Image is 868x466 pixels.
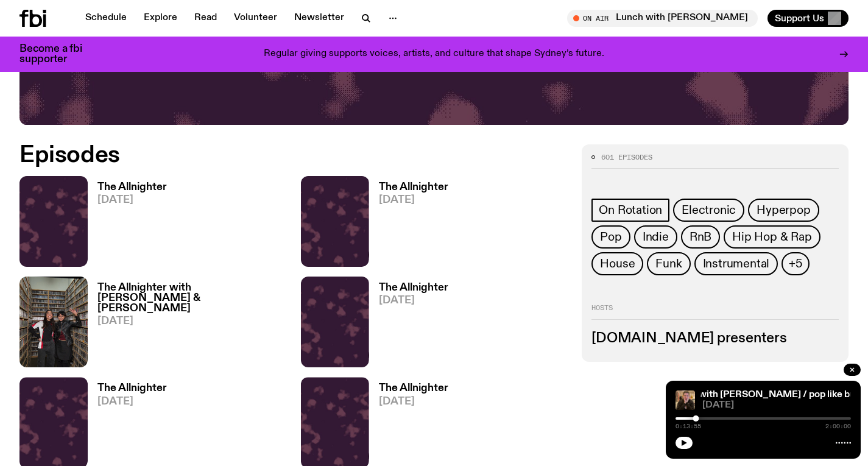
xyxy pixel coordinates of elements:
[724,225,820,249] a: Hip Hop & Rap
[591,305,839,319] h2: Hosts
[757,203,810,217] span: Hyperpop
[676,390,695,410] img: A picture of Jim in the fbi.radio studio, with their hands against their cheeks and a surprised e...
[591,252,643,275] a: House
[379,182,448,192] h3: The Allnighter
[78,10,134,27] a: Schedule
[97,316,286,327] span: [DATE]
[676,423,701,429] span: 0:13:55
[655,257,682,270] span: Funk
[567,10,758,27] button: On AirLunch with [PERSON_NAME]
[782,252,810,275] button: +5
[369,182,448,267] a: The Allnighter[DATE]
[97,283,286,314] h3: The Allnighter with [PERSON_NAME] & [PERSON_NAME]
[643,230,669,244] span: Indie
[690,230,711,244] span: RnB
[825,423,851,429] span: 2:00:00
[600,257,635,270] span: House
[634,225,677,249] a: Indie
[379,283,448,293] h3: The Allnighter
[647,252,690,275] a: Funk
[591,199,669,222] a: On Rotation
[681,225,720,249] a: RnB
[379,397,448,407] span: [DATE]
[694,252,778,275] a: Instrumental
[369,283,448,367] a: The Allnighter[DATE]
[673,199,744,222] a: Electronic
[591,332,839,345] h3: [DOMAIN_NAME] presenters
[732,230,811,244] span: Hip Hop & Rap
[19,144,567,166] h2: Episodes
[97,383,167,394] h3: The Allnighter
[767,10,849,27] button: Support Us
[703,257,770,270] span: Instrumental
[19,44,97,65] h3: Become a fbi supporter
[97,182,167,192] h3: The Allnighter
[97,195,167,205] span: [DATE]
[601,154,652,161] span: 601 episodes
[287,10,351,27] a: Newsletter
[775,13,824,24] span: Support Us
[227,10,284,27] a: Volunteer
[136,10,185,27] a: Explore
[702,401,851,410] span: [DATE]
[379,295,448,306] span: [DATE]
[97,397,167,407] span: [DATE]
[591,225,630,249] a: Pop
[88,283,286,367] a: The Allnighter with [PERSON_NAME] & [PERSON_NAME][DATE]
[379,195,448,205] span: [DATE]
[599,203,662,217] span: On Rotation
[600,230,621,244] span: Pop
[264,49,604,60] p: Regular giving supports voices, artists, and culture that shape Sydney’s future.
[379,383,448,394] h3: The Allnighter
[187,10,224,27] a: Read
[88,182,167,267] a: The Allnighter[DATE]
[682,203,736,217] span: Electronic
[789,257,802,270] span: +5
[748,199,819,222] a: Hyperpop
